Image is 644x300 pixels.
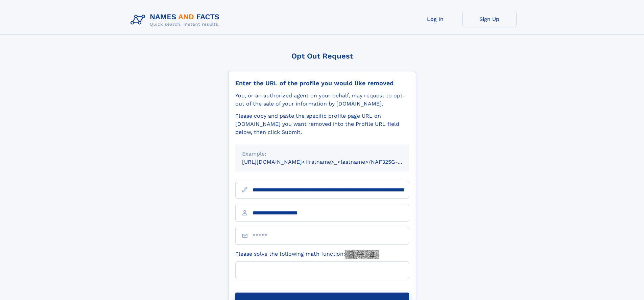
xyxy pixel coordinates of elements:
[128,11,225,29] img: Logo Names and Facts
[462,11,517,27] a: Sign Up
[242,150,402,158] div: Example:
[235,250,379,259] label: Please solve the following math function:
[228,52,416,60] div: Opt Out Request
[242,159,422,165] small: [URL][DOMAIN_NAME]<firstname>_<lastname>/NAF325G-xxxxxxxx
[235,92,409,108] div: You, or an authorized agent on your behalf, may request to opt-out of the sale of your informatio...
[235,112,409,136] div: Please copy and paste the specific profile page URL on [DOMAIN_NAME] you want removed into the Pr...
[408,11,462,27] a: Log In
[235,79,409,87] div: Enter the URL of the profile you would like removed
